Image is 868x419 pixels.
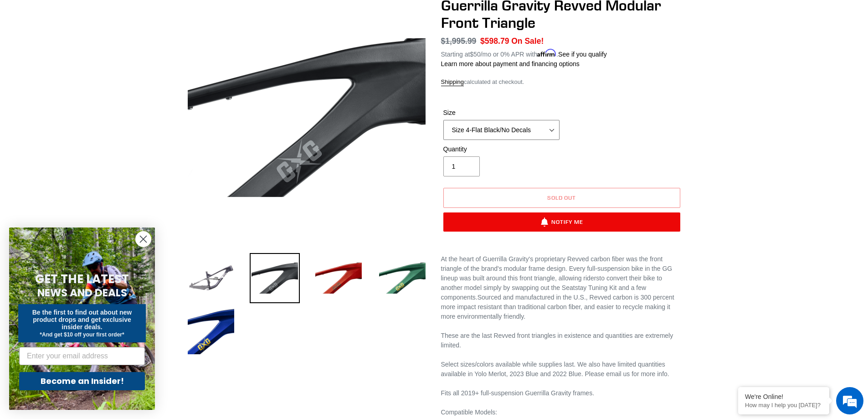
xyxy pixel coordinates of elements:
[35,271,129,287] span: GET THE LATEST
[186,306,236,356] img: Load image into Gallery viewer, Guerrilla Gravity Revved Modular Front Triangle
[441,47,607,59] p: Starting at /mo or 0% APR with .
[441,331,683,350] div: These are the last Revved front triangles in existence and quantities are extremely limited.
[537,49,556,57] span: Affirm
[40,331,124,338] span: *And get $10 off your first order*
[441,36,477,46] s: $1,995.99
[19,347,145,365] input: Enter your email address
[745,393,822,400] div: We're Online!
[443,188,680,208] button: Sold out
[547,194,576,201] span: Sold out
[441,274,663,301] span: to convert their bike to another model simply by swapping out the Seatstay Tuning Kit and a few c...
[480,36,509,46] span: $598.79
[470,51,480,58] span: $50
[441,254,683,321] div: Sourced and manufactured in the U.S., Revved carbon is 300 percent more impact resistant than tra...
[250,253,300,303] img: Load image into Gallery viewer, Guerrilla Gravity Revved Modular Front Triangle
[441,255,673,282] span: At the heart of Guerrilla Gravity's proprietary Revved carbon fiber was the front triangle of the...
[19,372,145,390] button: Become an Insider!
[558,51,607,58] a: See if you qualify - Learn more about Affirm Financing (opens in modal)
[441,60,580,67] a: Learn more about payment and financing options
[377,253,427,303] img: Load image into Gallery viewer, Guerrilla Gravity Revved Modular Front Triangle
[32,309,132,331] span: Be the first to find out about new product drops and get exclusive insider deals.
[186,253,236,303] img: Load image into Gallery viewer, Guerrilla Gravity Revved Modular Front Triangle
[745,402,822,409] p: How may I help you today?
[441,78,683,87] div: calculated at checkout.
[443,145,560,154] label: Quantity
[313,253,364,303] img: Load image into Gallery viewer, Guerrilla Gravity Revved Modular Front Triangle
[441,388,683,398] div: Fits all 2019+ full-suspension Guerrilla Gravity frames.
[443,212,680,232] button: Notify Me
[441,360,683,379] div: Select sizes/colors available while supplies last. We also have limited quantities available in Y...
[443,108,560,118] label: Size
[37,285,127,300] span: NEWS AND DEALS
[441,78,464,86] a: Shipping
[511,35,544,47] span: On Sale!
[441,408,683,417] div: Compatible Models:
[135,231,151,247] button: Close dialog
